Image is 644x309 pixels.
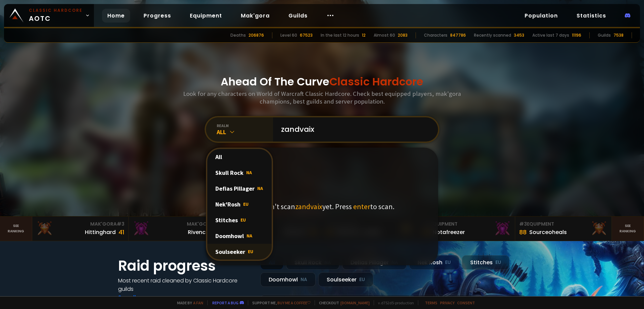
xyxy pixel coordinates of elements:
div: 88 [519,228,527,237]
div: Sourceoheals [529,228,567,236]
a: [DOMAIN_NAME] [340,300,370,305]
div: Doomhowl [207,228,272,244]
div: Mak'Gora [133,221,221,228]
h1: Raid progress [118,255,252,276]
div: Stitches [462,255,509,270]
a: Consent [457,300,475,305]
div: 67523 [300,32,313,38]
a: Guilds [283,9,313,23]
div: Equipment [423,221,511,228]
a: a fan [193,300,203,305]
div: Recently scanned [474,32,511,38]
div: Guilds [598,32,611,38]
span: AOTC [29,7,83,24]
div: 3453 [514,32,524,38]
input: Search a character... [277,117,430,142]
div: 41 [118,228,124,237]
a: Report a bug [212,300,238,305]
span: EU [243,201,249,207]
div: Hittinghard [85,228,116,236]
a: Progress [138,9,176,23]
span: Support me, [248,300,311,305]
h3: Look for any characters on World of Warcraft Classic Hardcore. Check best equipped players, mak'g... [180,90,464,105]
span: NA [246,169,252,176]
a: Statistics [571,9,611,23]
a: #3Equipment88Sourceoheals [515,217,612,241]
span: enter [353,202,370,211]
div: Mak'Gora [36,221,124,228]
span: Classic Hardcore [329,74,423,89]
span: EU [248,248,253,255]
a: Equipment [184,9,227,23]
div: Defias Pillager [207,181,272,196]
div: Stitches [207,212,272,228]
a: Buy me a coffee [277,300,311,305]
small: EU [359,276,365,283]
div: All [207,149,272,165]
small: NA [301,276,307,283]
a: Classic HardcoreAOTC [4,4,94,27]
span: NA [247,233,252,239]
span: v. d752d5 - production [374,300,414,305]
div: 11196 [572,32,581,38]
div: 2083 [398,32,408,38]
div: Nek'Rosh [409,255,459,270]
a: Mak'Gora#3Hittinghard41 [32,217,129,241]
a: #2Equipment88Notafreezer [419,217,515,241]
a: Population [519,9,563,23]
a: Seeranking [612,217,644,241]
div: Nek'Rosh [207,196,272,212]
div: 206876 [249,32,264,38]
div: Level 60 [280,32,297,38]
p: We didn't scan yet. Press to scan. [250,202,394,211]
div: Doomhowl [260,272,316,287]
div: 12 [362,32,366,38]
div: Soulseeker [207,244,272,260]
a: See all progress [118,294,162,301]
div: realm [217,123,273,128]
small: EU [495,259,501,266]
a: Privacy [440,300,454,305]
div: Deaths [230,32,246,38]
small: Classic Hardcore [29,7,83,13]
div: Almost 60 [374,32,395,38]
span: # 3 [519,221,527,227]
div: Soulseeker [318,272,373,287]
h4: Most recent raid cleaned by Classic Hardcore guilds [118,276,252,293]
span: zandvaix [295,202,322,211]
span: NA [257,185,263,191]
div: Characters [424,32,447,38]
div: Rivench [188,228,209,236]
a: Mak'Gora#2Rivench100 [129,217,225,241]
a: Mak'gora [235,9,275,23]
div: Skull Rock [207,165,272,181]
div: 7538 [613,32,624,38]
span: EU [240,217,246,223]
h1: Ahead Of The Curve [221,74,423,90]
div: Active last 7 days [532,32,569,38]
div: Equipment [519,221,607,228]
a: Home [102,9,130,23]
div: In the last 12 hours [321,32,359,38]
div: All [217,128,273,136]
span: Made by [173,300,203,305]
div: 847786 [450,32,466,38]
span: Checkout [315,300,370,305]
span: # 3 [117,221,124,227]
small: EU [445,259,451,266]
div: Notafreezer [433,228,465,236]
a: Terms [425,300,437,305]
